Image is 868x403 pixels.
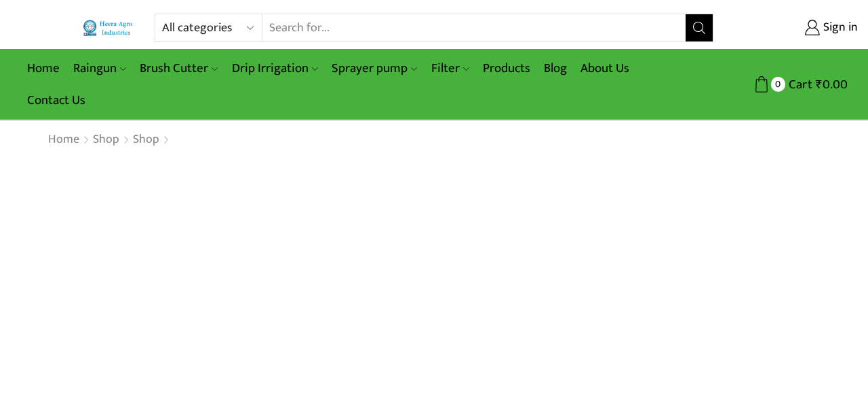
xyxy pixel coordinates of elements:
a: Products [476,52,537,84]
a: Shop [92,131,120,149]
bdi: 0.00 [816,74,848,95]
span: 0 [771,77,785,91]
a: Drip Irrigation [225,52,325,84]
a: Raingun [66,52,133,84]
a: Sprayer pump [325,52,424,84]
a: Filter [425,52,476,84]
input: Search for... [262,14,686,41]
a: About Us [574,52,636,84]
nav: Breadcrumb [47,131,170,149]
span: Cart [785,75,812,94]
a: Home [47,131,80,149]
span: ₹ [816,74,823,95]
a: Shop [132,131,160,149]
a: Sign in [734,16,858,40]
a: Home [20,52,66,84]
button: Search button [686,14,713,41]
a: Blog [537,52,574,84]
span: Sign in [820,19,858,37]
a: Contact Us [20,84,92,116]
a: 0 Cart ₹0.00 [727,72,848,97]
a: Brush Cutter [133,52,224,84]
